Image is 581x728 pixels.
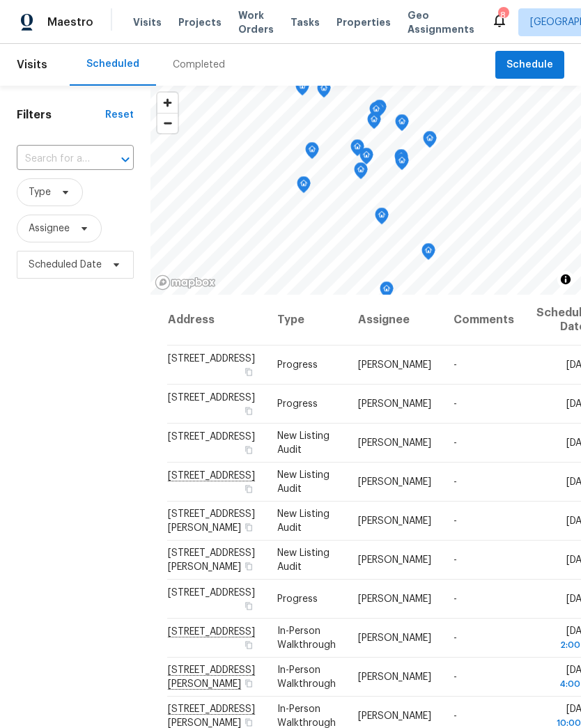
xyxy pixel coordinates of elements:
button: Copy Address [242,639,255,651]
div: Map marker [305,142,319,164]
div: Map marker [359,148,373,169]
span: - [454,399,457,409]
span: [STREET_ADDRESS][PERSON_NAME] [168,509,255,533]
span: [STREET_ADDRESS] [168,432,255,442]
div: Map marker [354,162,368,184]
span: - [454,438,457,448]
span: [PERSON_NAME] [358,672,431,682]
div: Map marker [380,281,394,303]
span: - [454,711,457,721]
input: Search for an address... [17,148,95,170]
span: Geo Assignments [408,8,474,36]
button: Copy Address [242,560,255,573]
button: Copy Address [242,405,255,417]
h1: Filters [17,108,105,122]
span: [STREET_ADDRESS] [168,393,255,403]
button: Toggle attribution [557,271,574,288]
span: [PERSON_NAME] [358,360,431,370]
span: - [454,555,457,565]
span: Work Orders [238,8,274,36]
span: Schedule [506,56,553,74]
button: Zoom in [157,93,178,113]
div: Map marker [297,176,311,198]
button: Copy Address [242,444,255,456]
button: Copy Address [242,521,255,534]
span: [PERSON_NAME] [358,477,431,487]
span: [PERSON_NAME] [358,711,431,721]
div: Map marker [394,149,408,171]
div: Map marker [395,153,409,175]
span: Properties [336,15,391,29]
span: [PERSON_NAME] [358,555,431,565]
button: Schedule [495,51,564,79]
th: Type [266,295,347,346]
span: New Listing Audit [277,470,330,494]
div: Map marker [375,208,389,229]
span: Visits [17,49,47,80]
span: [PERSON_NAME] [358,438,431,448]
div: 8 [498,8,508,22]
span: Maestro [47,15,93,29]
span: Projects [178,15,222,29]
span: - [454,516,457,526]
span: In-Person Walkthrough [277,626,336,650]
span: Progress [277,399,318,409]
div: Reset [105,108,134,122]
th: Assignee [347,295,442,346]
span: [STREET_ADDRESS] [168,588,255,598]
span: In-Person Walkthrough [277,704,336,728]
div: Map marker [295,79,309,100]
button: Copy Address [242,483,255,495]
div: Completed [173,58,225,72]
span: - [454,477,457,487]
span: [STREET_ADDRESS] [168,354,255,364]
span: Progress [277,594,318,604]
span: - [454,633,457,643]
span: Toggle attribution [561,272,570,287]
div: Map marker [423,131,437,153]
span: - [454,594,457,604]
span: Tasks [290,17,320,27]
span: Type [29,185,51,199]
button: Copy Address [242,366,255,378]
span: - [454,672,457,682]
span: [PERSON_NAME] [358,594,431,604]
div: Map marker [421,243,435,265]
span: Progress [277,360,318,370]
span: - [454,360,457,370]
div: Map marker [395,114,409,136]
span: In-Person Walkthrough [277,665,336,689]
th: Comments [442,295,525,346]
div: Map marker [367,112,381,134]
div: Map marker [317,81,331,102]
span: Visits [133,15,162,29]
button: Open [116,150,135,169]
div: Scheduled [86,57,139,71]
th: Address [167,295,266,346]
button: Copy Address [242,600,255,612]
span: [PERSON_NAME] [358,633,431,643]
a: Mapbox homepage [155,274,216,291]
span: New Listing Audit [277,431,330,455]
span: Assignee [29,222,70,235]
span: [PERSON_NAME] [358,516,431,526]
span: [STREET_ADDRESS][PERSON_NAME] [168,548,255,572]
button: Zoom out [157,113,178,133]
span: Scheduled Date [29,258,102,272]
div: Map marker [373,100,387,121]
span: New Listing Audit [277,509,330,533]
button: Copy Address [242,677,255,690]
span: [PERSON_NAME] [358,399,431,409]
span: Zoom out [157,114,178,133]
span: New Listing Audit [277,548,330,572]
div: Map marker [350,139,364,161]
div: Map marker [369,102,383,123]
